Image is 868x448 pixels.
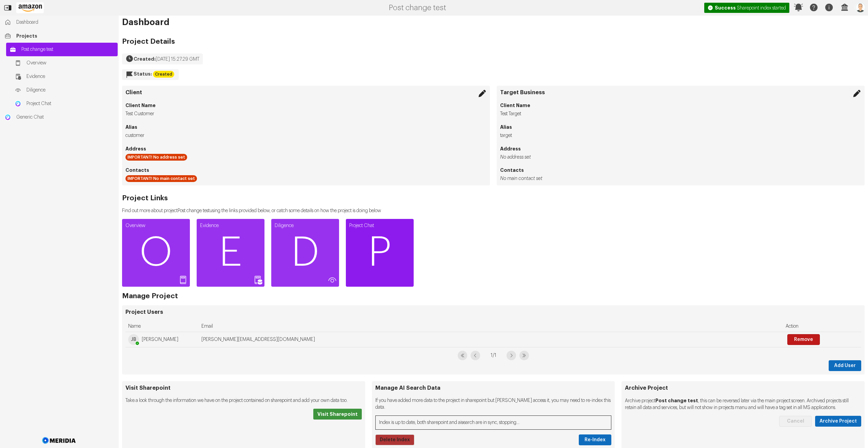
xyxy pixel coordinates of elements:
[855,2,866,13] img: Profile Icon
[4,114,11,121] img: Generic Chat
[787,334,820,345] button: Remove
[346,219,414,287] a: Project ChatP
[500,102,861,109] h4: Client Name
[125,89,487,96] h3: Client
[122,207,381,214] p: Find out more about project Post change test using the links provided below, or catch some detail...
[199,332,783,347] td: [PERSON_NAME][EMAIL_ADDRESS][DOMAIN_NAME]
[125,397,362,404] p: Take a look through the information we have on the project contained on sharepoint and add your o...
[125,55,134,63] svg: Created On
[500,110,861,117] li: Test Target
[500,89,861,96] h3: Target Business
[156,57,199,62] span: [DATE] 15:27:29 GMT
[125,110,487,117] li: Test Customer
[128,334,139,345] span: Jon Brookes
[134,72,152,76] strong: Status:
[715,6,786,11] span: Sharepoint index started
[153,71,174,78] div: Created
[125,145,487,152] h4: Address
[11,56,118,70] a: Overview
[125,167,487,174] h4: Contacts
[26,73,114,80] span: Evidence
[375,397,612,411] p: If you have added more data to the project in sharepoint but [PERSON_NAME] access it, you may nee...
[142,336,178,343] span: [PERSON_NAME]
[21,46,114,53] span: Post change test
[128,334,139,345] span: JB
[134,57,156,61] strong: Created:
[779,416,812,427] button: Cancel
[11,97,118,110] a: Project ChatProject Chat
[201,321,780,332] div: Email
[500,167,861,174] h4: Contacts
[16,33,114,39] span: Projects
[125,385,362,391] h3: Visit Sharepoint
[500,176,542,181] i: No main contact set
[1,29,118,43] a: Projects
[122,38,203,45] h2: Project Details
[26,60,114,66] span: Overview
[15,100,21,107] img: Project Chat
[271,219,339,287] a: DiligenceD
[375,434,414,445] button: Delete Index
[125,102,487,109] h4: Client Name
[655,398,698,403] strong: Post change test
[1,16,118,29] a: Dashboard
[136,342,139,345] div: available
[484,351,503,360] span: 1 / 1
[16,2,44,14] img: Customer Logo
[6,43,118,56] a: Post change test
[122,195,381,202] h2: Project Links
[625,397,861,411] p: Archive project , this can be reversed later via the main project screen. Archived projects still...
[829,360,861,371] button: Add User
[125,154,187,161] div: IMPORTANT! No address set
[41,433,77,448] img: Meridia Logo
[271,232,339,273] span: D
[579,434,611,445] button: Re-Index
[16,114,114,121] span: Generic Chat
[122,19,865,26] h1: Dashboard
[122,219,190,287] a: OverviewO
[375,385,612,391] h3: Manage AI Search Data
[11,70,118,83] a: Evidence
[125,175,197,182] div: IMPORTANT! No main contact set
[26,100,114,107] span: Project Chat
[1,110,118,124] a: Generic ChatGeneric Chat
[500,155,531,160] i: No address set
[122,232,190,273] span: O
[16,19,114,26] span: Dashboard
[128,321,196,332] div: Name
[26,87,114,94] span: Diligence
[125,124,487,130] h4: Alias
[197,232,264,273] span: E
[375,415,612,430] p: Index is up to date, both sharepoint and aisearch are in sync, stopping...
[500,132,861,139] li: target
[500,124,861,130] h4: Alias
[815,416,861,427] button: Archive Project
[500,145,861,152] h4: Address
[786,321,859,332] div: Action
[122,293,178,300] h2: Manage Project
[625,385,861,391] h3: Archive Project
[346,232,414,273] span: P
[11,83,118,97] a: Diligence
[313,409,362,420] a: Visit Sharepoint
[715,5,736,10] strong: Success
[197,219,264,287] a: EvidenceE
[125,132,487,139] li: customer
[125,309,861,315] h3: Project Users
